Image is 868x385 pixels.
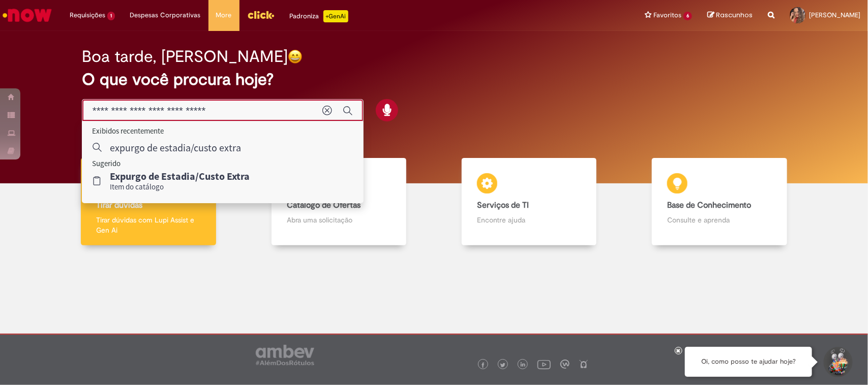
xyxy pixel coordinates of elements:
h2: Boa tarde, [PERSON_NAME] [82,48,288,66]
b: Serviços de TI [477,200,529,210]
span: 1 [107,12,115,20]
img: click_logo_yellow_360x200.png [247,7,275,22]
img: happy-face.png [288,49,303,64]
a: Base de Conhecimento Consulte e aprenda [624,158,815,246]
a: Rascunhos [707,11,753,20]
span: 6 [683,12,692,20]
img: logo_footer_youtube.png [537,358,551,371]
button: Iniciar Conversa de Suporte [822,347,853,377]
span: Requisições [70,10,105,20]
p: Abra uma solicitação [287,215,391,225]
span: Favoritos [653,10,681,20]
img: ServiceNow [1,5,53,25]
b: Catálogo de Ofertas [287,200,361,210]
p: +GenAi [323,10,348,22]
a: Serviços de TI Encontre ajuda [434,158,624,246]
span: Rascunhos [716,10,753,20]
p: Encontre ajuda [477,215,581,225]
h2: O que você procura hoje? [82,71,786,88]
p: Tirar dúvidas com Lupi Assist e Gen Ai [96,215,200,235]
div: Oi, como posso te ajudar hoje? [685,347,812,377]
p: Consulte e aprenda [667,215,771,225]
img: logo_footer_workplace.png [560,360,570,369]
a: Tirar dúvidas Tirar dúvidas com Lupi Assist e Gen Ai [53,158,244,246]
b: Tirar dúvidas [96,200,142,210]
img: logo_footer_facebook.png [481,363,486,368]
img: logo_footer_ambev_rotulo_gray.png [256,345,314,365]
img: logo_footer_twitter.png [500,363,505,368]
img: logo_footer_naosei.png [579,360,588,369]
span: [PERSON_NAME] [809,11,860,19]
img: logo_footer_linkedin.png [521,362,526,368]
span: More [216,10,232,20]
div: Padroniza [290,10,348,22]
span: Despesas Corporativas [130,10,201,20]
b: Base de Conhecimento [667,200,751,210]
